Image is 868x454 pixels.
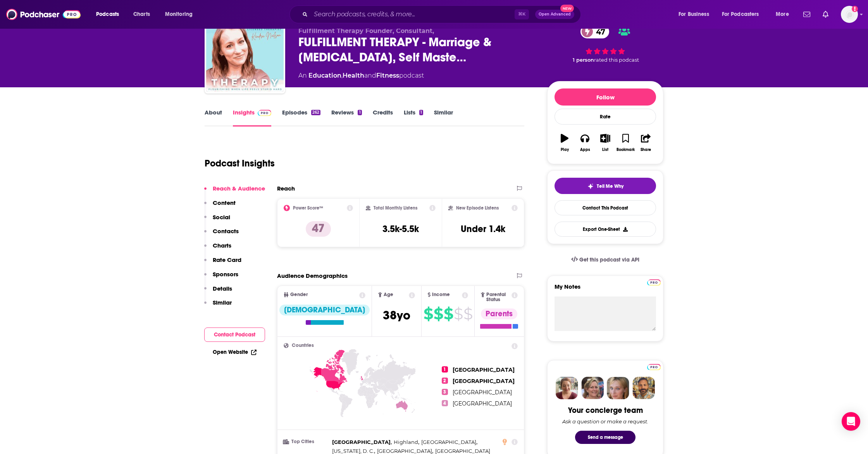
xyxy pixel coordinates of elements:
[213,349,257,355] a: Open Website
[343,72,364,79] a: Health
[555,109,656,125] div: Rate
[331,109,362,126] a: Reviews1
[575,129,595,157] button: Apps
[204,242,231,256] button: Charts
[204,285,232,299] button: Details
[456,205,499,211] h2: New Episode Listens
[568,405,643,415] div: Your concierge team
[204,185,265,199] button: Reach & Audience
[580,147,590,152] div: Apps
[165,9,193,20] span: Monitoring
[213,256,241,263] p: Rate Card
[820,8,832,21] a: Show notifications dropdown
[442,366,448,373] span: 1
[213,299,232,306] p: Similar
[290,292,308,297] span: Gender
[555,283,656,296] label: My Notes
[800,8,813,21] a: Show notifications dropdown
[555,222,656,237] button: Export One-Sheet
[588,25,609,38] span: 47
[6,7,81,22] a: Podchaser - Follow, Share and Rate Podcasts
[213,242,231,249] p: Charts
[394,439,418,445] span: Highland
[213,213,230,221] p: Social
[293,205,323,211] h2: Power Score™
[213,185,265,192] p: Reach & Audience
[279,305,370,315] div: [DEMOGRAPHIC_DATA]
[463,308,472,320] span: $
[128,8,155,21] a: Charts
[561,147,569,152] div: Play
[282,109,320,126] a: Episodes262
[454,308,463,320] span: $
[560,5,574,12] span: New
[306,221,331,237] p: 47
[555,129,575,157] button: Play
[573,57,594,63] span: 1 person
[435,448,490,454] span: [GEOGRAPHIC_DATA]
[594,57,639,63] span: rated this podcast
[298,71,424,80] div: An podcast
[602,147,608,152] div: List
[575,431,635,444] button: Send a message
[555,178,656,194] button: tell me why sparkleTell Me Why
[205,109,222,126] a: About
[364,72,376,79] span: and
[404,109,423,126] a: Lists1
[486,292,510,302] span: Parental Status
[444,308,453,320] span: $
[442,378,448,384] span: 2
[213,285,232,292] p: Details
[555,200,656,215] a: Contact This Podcast
[332,439,391,445] span: [GEOGRAPHIC_DATA]
[292,343,314,348] span: Countries
[442,389,448,395] span: 3
[597,183,623,189] span: Tell Me Why
[555,88,656,106] button: Follow
[204,299,232,313] button: Similar
[579,256,639,263] span: Get this podcast via API
[722,9,759,20] span: For Podcasters
[213,270,238,278] p: Sponsors
[213,227,239,235] p: Contacts
[595,129,615,157] button: List
[565,250,646,269] a: Get this podcast via API
[204,270,238,285] button: Sponsors
[277,185,295,192] h2: Reach
[841,6,858,23] img: User Profile
[617,147,635,152] div: Bookmark
[133,9,150,20] span: Charts
[647,279,661,286] img: Podchaser Pro
[717,8,770,21] button: open menu
[424,308,433,320] span: $
[556,377,578,399] img: Sydney Profile
[434,109,453,126] a: Similar
[632,377,655,399] img: Jon Profile
[547,20,663,68] div: 47 1 personrated this podcast
[332,438,392,447] span: ,
[636,129,656,157] button: Share
[607,377,629,399] img: Jules Profile
[421,439,476,445] span: [GEOGRAPHIC_DATA]
[647,363,661,370] a: Pro website
[308,72,341,79] a: Education
[515,9,529,19] span: ⌘ K
[206,14,284,92] img: FULFILLMENT THERAPY - Marriage & Family Therapy, Self Mastery, Self Actualization, Unmet Needs, L...
[673,8,719,21] button: open menu
[383,308,410,323] span: 38 yo
[852,6,858,12] svg: Add a profile image
[233,109,271,126] a: InsightsPodchaser Pro
[442,400,448,406] span: 4
[481,308,517,319] div: Parents
[213,199,236,206] p: Content
[615,129,635,157] button: Bookmark
[679,9,709,20] span: For Business
[373,109,393,126] a: Credits
[581,377,604,399] img: Barbara Profile
[394,438,419,447] span: ,
[421,438,477,447] span: ,
[160,8,203,21] button: open menu
[258,110,271,116] img: Podchaser Pro
[535,10,574,19] button: Open AdvancedNew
